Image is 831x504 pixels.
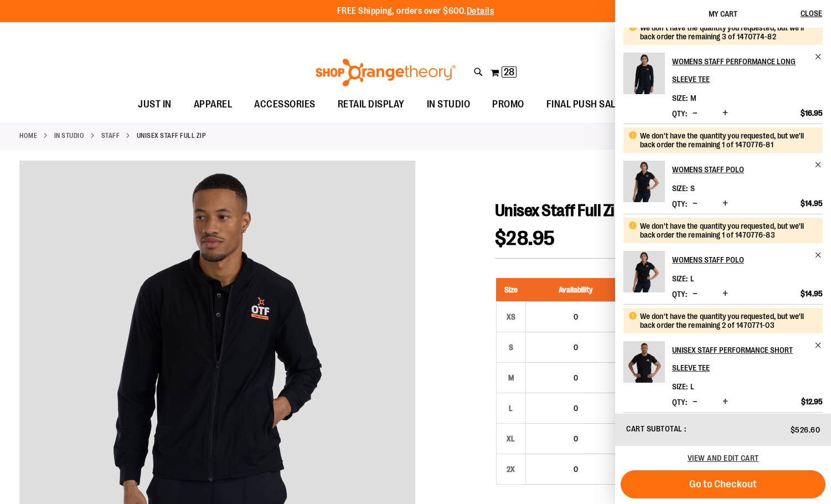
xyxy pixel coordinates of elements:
[503,400,519,416] div: L
[720,397,731,408] button: Increase product quantity
[672,161,808,178] h2: Womens Staff Polo
[427,92,471,117] span: IN STUDIO
[690,397,700,408] button: Decrease product quantity
[243,92,327,117] a: ACCESSORIES
[672,251,808,269] h2: Womens Staff Polo
[623,214,823,304] li: Product
[623,341,665,383] img: Unisex Staff Performance Short Sleeve Tee
[525,278,626,302] th: Availability
[574,343,578,352] span: 0
[690,274,694,283] span: L
[574,465,578,474] span: 0
[54,131,85,141] a: IN STUDIO
[137,131,206,141] strong: Unisex Staff Full Zip
[814,53,823,61] a: Remove item
[623,124,823,214] li: Product
[19,131,37,141] a: Home
[621,470,825,498] button: Go to Checkout
[623,161,665,209] a: Womens Staff Polo
[546,92,621,117] span: FINAL PUSH SALE
[194,92,233,117] span: APPAREL
[503,461,519,477] div: 2X
[690,198,700,209] button: Decrease product quantity
[709,9,737,18] span: My Cart
[535,92,632,117] a: FINAL PUSH SALE
[720,198,731,209] button: Increase product quantity
[327,92,416,117] a: RETAIL DISPLAY
[254,92,316,117] span: ACCESSORIES
[690,94,696,102] span: M
[467,6,494,16] a: Details
[503,369,519,386] div: M
[640,131,814,149] div: We don't have the quantity you requested, but we'll back order the remaining 1 of 1470776-81
[338,92,405,117] span: RETAIL DISPLAY
[672,94,688,102] dt: Size
[574,373,578,382] span: 0
[801,9,822,18] span: Close
[672,184,688,193] dt: Size
[672,274,688,283] dt: Size
[672,53,823,88] a: Womens Staff Performance Long Sleeve Tee
[672,341,808,377] h2: Unisex Staff Performance Short Sleeve Tee
[574,404,578,413] span: 0
[481,92,535,117] a: PROMO
[337,5,494,18] p: FREE Shipping, orders over $600.
[689,478,757,490] span: Go to Checkout
[672,290,687,299] label: Qty
[814,161,823,169] a: Remove item
[416,92,482,117] a: IN STUDIO
[504,66,514,78] span: 28
[690,108,700,119] button: Decrease product quantity
[801,108,823,118] span: $16.95
[801,198,823,208] span: $14.95
[640,312,814,330] div: We don't have the quantity you requested, but we'll back order the remaining 2 of 1470771-03
[495,201,623,220] span: Unisex Staff Full Zip
[503,308,519,325] div: XS
[314,59,457,86] img: Shop Orangetheory
[623,53,665,94] img: Womens Staff Performance Long Sleeve Tee
[623,161,665,202] img: Womens Staff Polo
[623,251,665,292] img: Womens Staff Polo
[138,92,172,117] span: JUST IN
[814,251,823,259] a: Remove item
[503,339,519,356] div: S
[626,424,683,433] span: Cart Subtotal
[672,341,823,377] a: Unisex Staff Performance Short Sleeve Tee
[801,397,823,407] span: $12.95
[688,454,759,462] a: View and edit cart
[640,222,814,239] div: We don't have the quantity you requested, but we'll back order the remaining 1 of 1470776-83
[183,92,244,117] a: APPAREL
[672,382,688,391] dt: Size
[690,382,694,391] span: L
[672,398,687,407] label: Qty
[672,161,823,178] a: Womens Staff Polo
[814,341,823,349] a: Remove item
[690,289,700,300] button: Decrease product quantity
[640,23,814,41] div: We don't have the quantity you requested, but we'll back order the remaining 3 of 1470774-82
[574,434,578,443] span: 0
[496,278,525,302] th: Size
[672,251,823,269] a: Womens Staff Polo
[101,131,120,141] a: Staff
[791,425,820,434] span: $526.60
[495,227,555,250] span: $28.95
[672,199,687,208] label: Qty
[720,108,731,119] button: Increase product quantity
[503,430,519,447] div: XL
[623,251,665,300] a: Womens Staff Polo
[623,304,823,412] li: Product
[574,312,578,321] span: 0
[492,92,524,117] span: PROMO
[672,109,687,118] label: Qty
[623,53,665,101] a: Womens Staff Performance Long Sleeve Tee
[801,289,823,299] span: $14.95
[623,16,823,124] li: Product
[720,289,731,300] button: Increase product quantity
[623,341,665,390] a: Unisex Staff Performance Short Sleeve Tee
[690,184,695,193] span: S
[127,92,183,117] a: JUST IN
[672,53,808,88] h2: Womens Staff Performance Long Sleeve Tee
